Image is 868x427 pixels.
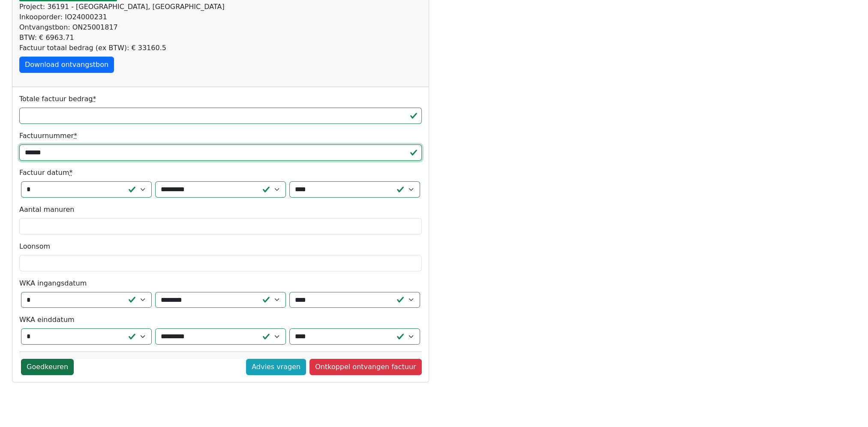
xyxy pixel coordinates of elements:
label: Totale factuur bedrag [19,94,96,104]
abbr: required [74,132,77,140]
abbr: required [93,95,96,103]
div: Ontvangstbon: ON25001817 [19,22,422,33]
div: Project: 36191 - [GEOGRAPHIC_DATA], [GEOGRAPHIC_DATA] [19,2,422,12]
a: Ontkoppel ontvangen factuur [309,359,421,375]
label: Aantal manuren [19,204,74,215]
label: WKA ingangsdatum [19,278,87,289]
div: Inkooporder: IO24000231 [19,12,422,22]
label: WKA einddatum [19,315,75,325]
label: Loonsom [19,241,50,252]
label: Factuur datum [19,168,73,178]
a: Download ontvangstbon [19,57,114,73]
a: Goedkeuren [21,359,74,375]
abbr: required [69,168,73,177]
a: Advies vragen [246,359,306,375]
label: Factuurnummer [19,131,77,141]
div: BTW: € 6963.71 [19,33,422,43]
div: Factuur totaal bedrag (ex BTW): € 33160.5 [19,43,422,53]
